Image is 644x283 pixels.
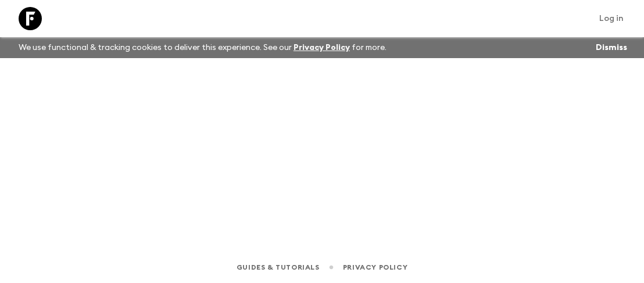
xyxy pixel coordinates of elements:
a: Privacy Policy [294,44,350,52]
a: Guides & Tutorials [237,261,320,274]
a: Privacy Policy [343,261,407,274]
button: Dismiss [593,40,630,56]
p: We use functional & tracking cookies to deliver this experience. See our for more. [14,37,391,58]
a: Log in [593,10,630,27]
